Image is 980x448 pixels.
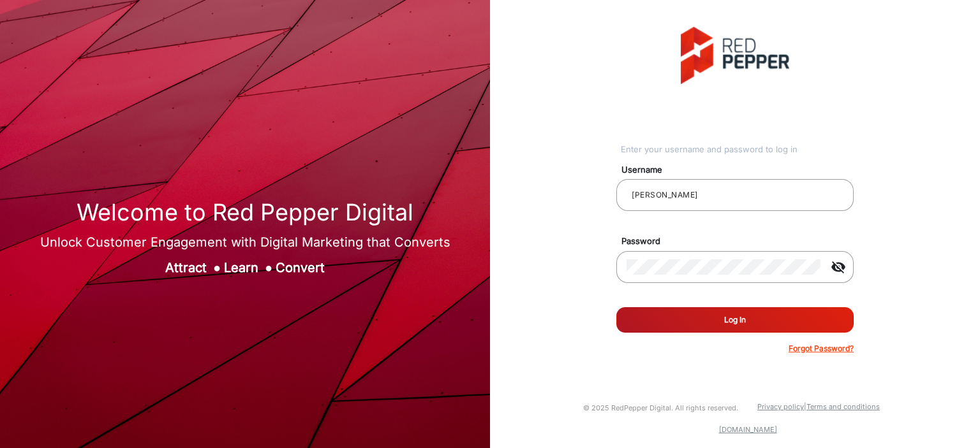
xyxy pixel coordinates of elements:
[612,164,868,177] mat-label: Username
[612,235,868,248] mat-label: Password
[621,143,854,156] div: Enter your username and password to log in
[806,402,880,411] a: Terms and conditions
[719,425,777,434] a: [DOMAIN_NAME]
[823,259,854,275] mat-icon: visibility_off
[616,307,854,333] button: Log In
[265,260,272,275] span: ●
[40,199,450,226] h1: Welcome to Red Pepper Digital
[583,403,738,412] small: © 2025 RedPepper Digital. All rights reserved.
[40,258,450,277] div: Attract Learn Convert
[40,233,450,252] div: Unlock Customer Engagement with Digital Marketing that Converts
[627,187,843,203] input: Your username
[681,27,789,84] img: vmg-logo
[213,260,221,275] span: ●
[789,343,854,354] p: Forgot Password?
[757,402,804,411] a: Privacy policy
[804,402,806,411] a: |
